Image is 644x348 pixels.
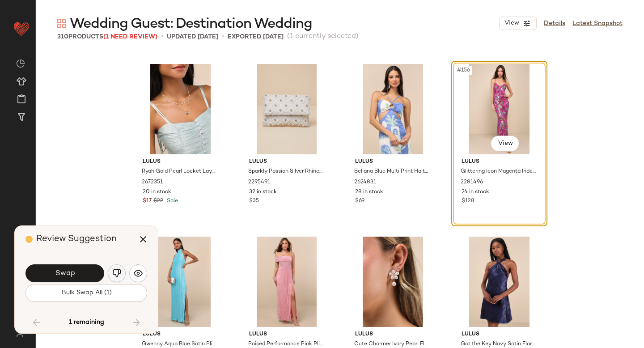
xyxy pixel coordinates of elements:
span: 310 [57,34,68,40]
span: (1 Need Review) [103,34,157,40]
img: 2672351_01_OM.jpg [136,64,225,154]
span: 2672351 [142,178,163,187]
span: $17 [143,197,152,205]
span: 32 in stock [249,188,277,196]
span: Bulk Swap All (1) [61,289,111,297]
div: Products [57,32,157,42]
img: heart_red.DM2ytmEG.svg [13,20,30,38]
span: $22 [153,197,163,205]
span: • [161,31,163,42]
span: • [222,31,224,42]
img: 2683931_01_hero.jpg [242,237,332,327]
img: 12593501_2099876.jpg [348,237,438,327]
span: 1 remaining [69,318,104,327]
span: Glittering Icon Magenta Iridescent Sequin Lace-Up Maxi Dress [461,168,536,176]
p: Exported [DATE] [228,32,284,42]
img: svg%3e [134,269,143,278]
span: 20 in stock [143,188,171,196]
p: updated [DATE] [167,32,218,42]
span: View [497,140,513,147]
span: Ryah Gold Pearl Locket Layered Necklace [142,168,217,176]
span: 2281496 [461,178,483,187]
span: Lulus [143,158,218,166]
span: Lulus [249,158,325,166]
img: 12414601_2579511.jpg [454,237,544,327]
span: Lulus [143,331,218,339]
img: svg%3e [57,19,66,28]
span: 2624831 [354,178,376,187]
span: Beliana Blue Multi Print Halter O-Ring Midi Dress [354,168,430,176]
button: Swap [25,264,104,282]
span: Review Suggestion [36,234,117,244]
span: (1 currently selected) [287,31,359,42]
span: Lulus [462,331,537,339]
button: View [491,136,519,152]
a: Details [544,19,565,28]
img: 11202961_2295491.jpg [242,64,332,154]
span: Sparkly Passion Silver Rhinestone Pearl Clutch [248,168,324,176]
button: Bulk Swap All (1) [25,284,147,302]
span: #156 [456,66,472,75]
span: Swap [55,269,75,278]
span: 2295491 [248,178,270,187]
img: svg%3e [11,330,28,337]
span: Sale [165,198,178,204]
span: $69 [355,197,364,205]
img: svg%3e [16,59,25,68]
span: $35 [249,197,259,205]
span: Wedding Guest: Destination Wedding [70,15,312,33]
button: View [499,17,537,30]
span: View [504,20,519,27]
span: Lulus [355,331,431,339]
img: 12660861_2624831.jpg [348,64,438,154]
span: Lulus [249,331,325,339]
a: Latest Snapshot [572,19,623,28]
img: 11132221_2281496.jpg [454,64,544,154]
span: Lulus [355,158,431,166]
span: 28 in stock [355,188,383,196]
img: svg%3e [112,269,121,278]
